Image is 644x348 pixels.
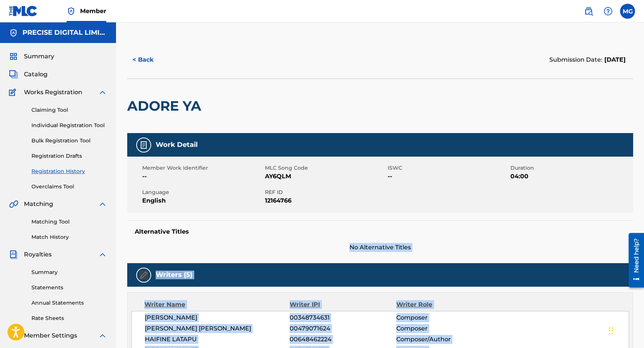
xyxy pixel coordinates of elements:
[24,331,77,340] span: Member Settings
[31,314,107,322] a: Rate Sheets
[581,4,596,19] a: Public Search
[24,52,54,61] span: Summary
[9,250,18,259] img: Royalties
[142,188,263,196] span: Language
[9,52,54,61] a: SummarySummary
[396,324,493,333] span: Composer
[31,218,107,226] a: Matching Tool
[290,300,396,309] div: Writer IPI
[31,183,107,191] a: Overclaims Tool
[156,271,192,279] h5: Writers (5)
[145,335,290,344] span: HAIFINE LATAPU
[135,228,626,235] h5: Alternative Titles
[24,200,53,209] span: Matching
[623,230,644,290] iframe: Resource Center
[290,324,396,333] span: 00479071624
[604,7,613,16] img: help
[67,7,76,16] img: Top Rightsholder
[9,52,18,61] img: Summary
[607,312,644,348] iframe: Chat Widget
[156,141,198,149] h5: Work Detail
[602,56,626,63] span: [DATE]
[139,141,148,150] img: Work Detail
[31,299,107,307] a: Annual Statements
[98,250,107,259] img: expand
[31,152,107,160] a: Registration Drafts
[601,4,616,19] div: Help
[31,268,107,276] a: Summary
[396,300,493,309] div: Writer Role
[9,6,38,16] img: MLC Logo
[510,164,631,172] span: Duration
[127,98,205,114] h2: ADORE YA
[510,172,631,181] span: 04:00
[142,172,263,181] span: --
[9,70,18,79] img: Catalog
[98,331,107,340] img: expand
[24,70,48,79] span: Catalog
[142,164,263,172] span: Member Work Identifier
[9,200,18,209] img: Matching
[98,200,107,209] img: expand
[98,88,107,97] img: expand
[9,70,48,79] a: CatalogCatalog
[549,55,626,64] div: Submission Date:
[620,4,635,19] div: User Menu
[290,335,396,344] span: 00648462224
[31,106,107,114] a: Claiming Tool
[145,313,290,322] span: [PERSON_NAME]
[265,164,386,172] span: MLC Song Code
[9,88,19,97] img: Works Registration
[9,28,18,37] img: Accounts
[396,335,493,344] span: Composer/Author
[139,271,148,280] img: Writers
[396,313,493,322] span: Composer
[142,196,263,205] span: English
[609,320,613,342] div: Drag
[388,172,509,181] span: --
[31,137,107,145] a: Bulk Registration Tool
[265,188,386,196] span: REF ID
[265,172,386,181] span: AY6QLM
[31,233,107,241] a: Match History
[265,196,386,205] span: 12164766
[388,164,509,172] span: ISWC
[31,121,107,129] a: Individual Registration Tool
[80,7,106,15] span: Member
[584,7,593,16] img: search
[127,243,633,252] span: No Alternative Titles
[145,324,290,333] span: [PERSON_NAME] [PERSON_NAME]
[24,88,82,97] span: Works Registration
[127,50,172,69] button: < Back
[31,167,107,175] a: Registration History
[24,250,52,259] span: Royalties
[22,28,107,37] h5: PRECISE DIGITAL LIMITED
[144,300,290,309] div: Writer Name
[290,313,396,322] span: 00348734631
[31,284,107,292] a: Statements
